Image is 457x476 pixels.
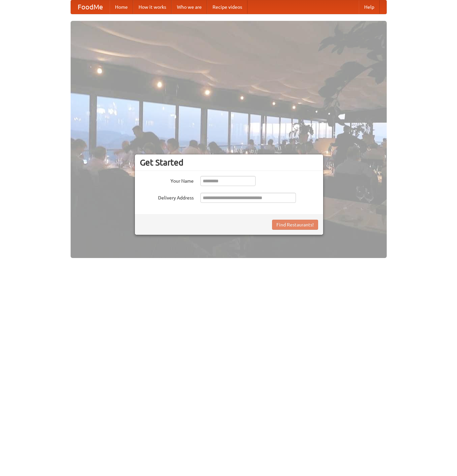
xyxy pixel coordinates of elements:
[140,193,194,201] label: Delivery Address
[359,0,380,14] a: Help
[140,157,318,168] h3: Get Started
[207,0,247,14] a: Recipe videos
[272,220,318,230] button: Find Restaurants!
[172,0,207,14] a: Who we are
[133,0,172,14] a: How it works
[140,176,194,184] label: Your Name
[71,0,110,14] a: FoodMe
[110,0,133,14] a: Home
